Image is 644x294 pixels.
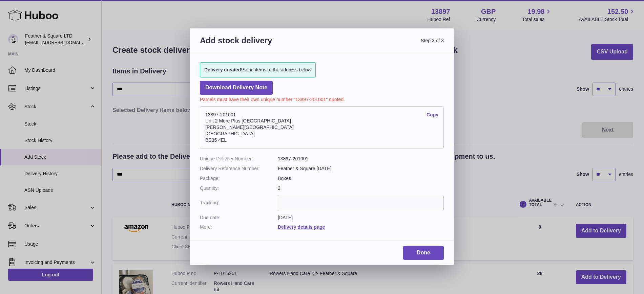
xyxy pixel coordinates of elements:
dd: Feather & Square [DATE] [278,165,444,172]
dt: Delivery Reference Number: [200,165,278,172]
a: Done [403,246,444,260]
dt: Unique Delivery Number: [200,156,278,162]
dt: More: [200,224,278,230]
span: Step 3 of 3 [322,35,444,54]
strong: Delivery created! [204,67,243,72]
span: Send items to the address below [204,67,311,73]
dd: [DATE] [278,214,444,221]
address: 13897-201001 Unit 2 More Plus [GEOGRAPHIC_DATA] [PERSON_NAME][GEOGRAPHIC_DATA] [GEOGRAPHIC_DATA] ... [200,106,444,149]
dd: 13897-201001 [278,156,444,162]
dt: Tracking: [200,195,278,211]
dd: 2 [278,185,444,191]
dt: Due date: [200,214,278,221]
p: Parcels must have their own unique number "13897-201001" quoted. [200,95,444,103]
a: Delivery details page [278,224,325,230]
dt: Quantity: [200,185,278,191]
a: Download Delivery Note [200,81,273,95]
h3: Add stock delivery [200,35,322,54]
dd: Boxes [278,175,444,182]
dt: Package: [200,175,278,182]
a: Copy [427,112,438,118]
